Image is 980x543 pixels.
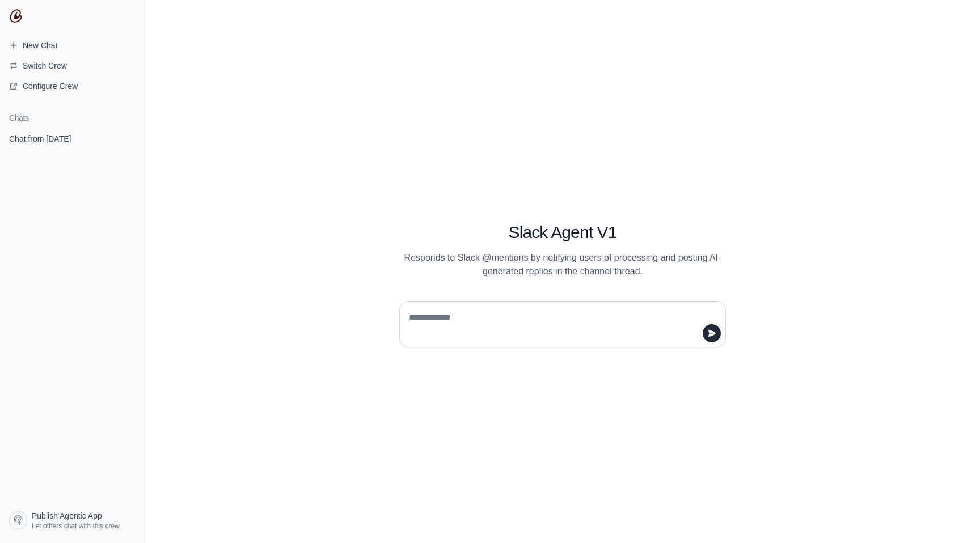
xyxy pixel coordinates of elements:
[23,80,78,92] span: Configure Crew
[9,9,23,23] img: CrewAI Logo
[399,222,726,243] h1: Slack Agent V1
[9,133,71,145] span: Chat from [DATE]
[23,40,57,51] span: New Chat
[32,521,120,531] span: Let others chat with this crew
[23,60,67,71] span: Switch Crew
[5,36,140,54] a: New Chat
[5,128,140,149] a: Chat from [DATE]
[5,507,140,534] a: Publish Agentic App Let others chat with this crew
[5,57,140,75] button: Switch Crew
[5,77,140,95] a: Configure Crew
[32,510,102,521] span: Publish Agentic App
[399,251,726,278] p: Responds to Slack @mentions by notifying users of processing and posting AI-generated replies in ...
